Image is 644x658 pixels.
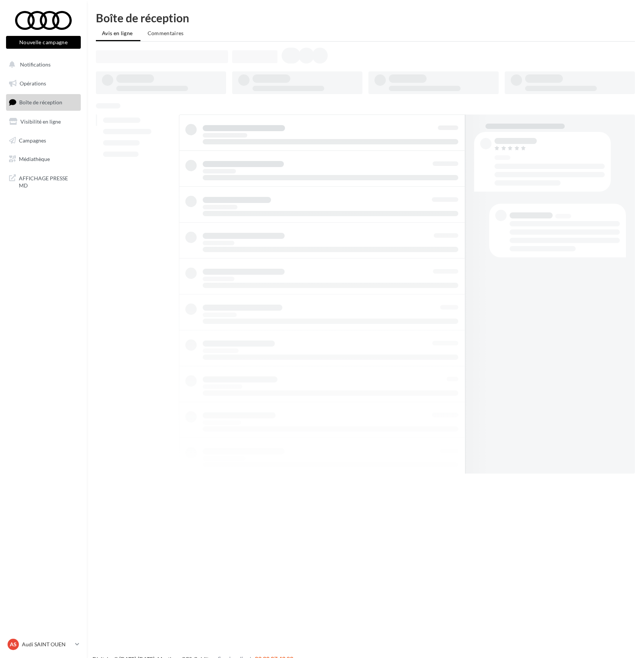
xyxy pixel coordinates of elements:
[19,137,46,143] span: Campagnes
[5,170,82,192] a: AFFICHAGE PRESSE MD
[6,36,81,49] button: Nouvelle campagne
[19,156,50,162] span: Médiathèque
[20,80,46,87] span: Opérations
[5,133,82,149] a: Campagnes
[148,30,184,36] span: Commentaires
[20,61,51,68] span: Notifications
[5,76,82,91] a: Opérations
[5,114,82,130] a: Visibilité en ligne
[6,637,81,652] a: AS Audi SAINT OUEN
[5,151,82,167] a: Médiathèque
[22,641,72,648] p: Audi SAINT OUEN
[19,99,62,105] span: Boîte de réception
[10,641,17,648] span: AS
[20,118,61,125] span: Visibilité en ligne
[5,57,79,73] button: Notifications
[19,173,78,189] span: AFFICHAGE PRESSE MD
[96,12,635,23] div: Boîte de réception
[5,94,82,110] a: Boîte de réception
